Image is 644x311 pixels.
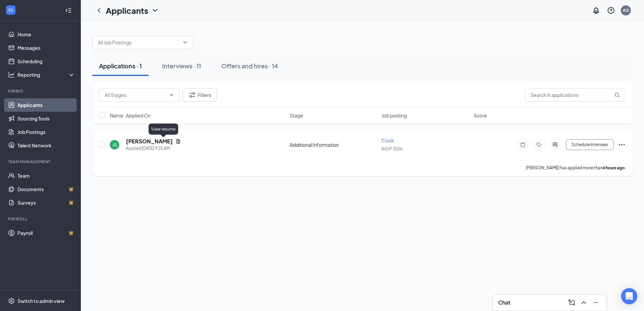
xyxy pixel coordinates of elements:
[8,298,15,304] svg: Settings
[95,6,103,14] svg: ChevronLeft
[169,92,174,98] svg: ChevronDown
[623,7,629,13] div: AQ
[112,142,117,148] div: JS
[18,55,75,68] a: Scheduling
[580,299,588,307] svg: ChevronUp
[126,145,181,152] div: Applied [DATE] 9:31 AM
[18,226,75,240] a: PayrollCrown
[590,297,601,308] button: Minimize
[592,6,600,14] svg: Notifications
[18,28,75,41] a: Home
[618,141,626,149] svg: Ellipses
[566,297,577,308] button: ComposeMessage
[7,7,14,13] svg: WorkstreamLogo
[18,169,75,182] a: Team
[18,196,75,209] a: SurveysCrown
[607,6,615,14] svg: QuestionInfo
[290,112,303,119] span: Stage
[151,6,159,14] svg: ChevronDown
[175,139,181,144] svg: Document
[106,5,148,16] h1: Applicants
[183,88,217,102] button: Filter Filters
[578,297,589,308] button: ChevronUp
[382,137,394,143] span: Cook
[8,216,74,222] div: Payroll
[18,112,75,125] a: Sourcing Tools
[105,91,166,99] input: All Stages
[221,62,278,70] div: Offers and hires · 14
[8,159,74,165] div: Team Management
[551,142,559,147] svg: ActiveChat
[18,139,75,152] a: Talent Network
[149,124,178,135] div: View resume
[382,146,402,151] span: IHOP 3534
[18,98,75,112] a: Applicants
[525,88,626,102] input: Search in applications
[498,299,510,306] h3: Chat
[526,165,626,171] p: [PERSON_NAME] has applied more than .
[621,288,637,304] div: Open Intercom Messenger
[290,141,378,148] div: Additional Information
[614,92,620,98] svg: MagnifyingGlass
[188,91,196,99] svg: Filter
[162,62,201,70] div: Interviews · 11
[110,112,151,119] span: Name · Applied On
[592,299,600,307] svg: Minimize
[99,62,142,70] div: Applications · 1
[126,138,173,145] h5: [PERSON_NAME]
[182,40,188,45] svg: ChevronDown
[8,88,74,94] div: Hiring
[519,142,527,147] svg: Note
[18,298,65,304] div: Switch to admin view
[535,142,543,147] svg: Tag
[566,139,614,150] button: Schedule Interview
[603,165,625,170] b: 4 hours ago
[382,112,407,119] span: Job posting
[8,71,15,78] svg: Analysis
[18,41,75,55] a: Messages
[18,182,75,196] a: DocumentsCrown
[18,71,75,78] div: Reporting
[568,299,576,307] svg: ComposeMessage
[98,39,180,46] input: All Job Postings
[474,112,487,119] span: Score
[65,7,72,14] svg: Collapse
[18,125,75,139] a: Job Postings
